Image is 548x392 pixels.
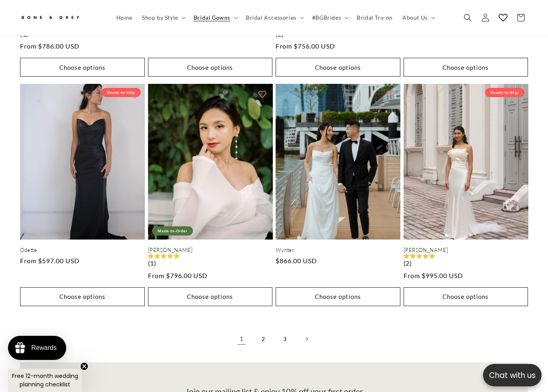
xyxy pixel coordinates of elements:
[307,9,352,26] summary: #BGBrides
[112,9,137,26] a: Home
[189,9,241,26] summary: Bridal Gowns
[148,58,273,77] button: Choose options
[20,11,80,24] img: Bone and Grey Bridal
[483,370,542,381] p: Chat with us
[20,58,145,77] button: Choose options
[312,14,341,21] span: #BGBrides
[404,287,528,306] button: Choose options
[459,9,477,26] summary: Search
[352,9,398,26] a: Bridal Try-on
[276,247,400,254] a: Wynter
[404,58,528,77] button: Choose options
[402,14,428,21] span: About Us
[241,9,307,26] summary: Bridal Accessories
[194,14,230,21] span: Bridal Gowns
[246,14,296,21] span: Bridal Accessories
[148,287,273,306] button: Choose options
[137,9,189,26] summary: Shop by Style
[276,58,400,77] button: Choose options
[12,372,78,388] span: Free 12-month wedding planning checklist
[20,287,145,306] button: Choose options
[80,362,88,370] button: Close teaser
[233,330,250,348] a: Page 1
[398,9,438,26] summary: About Us
[510,86,526,102] button: Add to wishlist
[254,330,272,348] a: Page 2
[357,14,393,21] span: Bridal Try-on
[20,330,528,348] nav: Pagination
[17,8,104,27] a: Bone and Grey Bridal
[298,330,315,348] a: Next page
[276,330,294,348] a: Page 3
[276,287,400,306] button: Choose options
[382,86,398,102] button: Add to wishlist
[142,14,178,21] span: Shop by Style
[20,247,145,254] a: Odette
[148,247,273,254] a: [PERSON_NAME]
[483,364,542,386] button: Open chatbox
[404,247,528,254] a: [PERSON_NAME]
[116,14,132,21] span: Home
[127,86,143,102] button: Add to wishlist
[254,86,270,102] button: Add to wishlist
[31,344,57,351] div: Rewards
[8,369,82,392] div: Free 12-month wedding planning checklistClose teaser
